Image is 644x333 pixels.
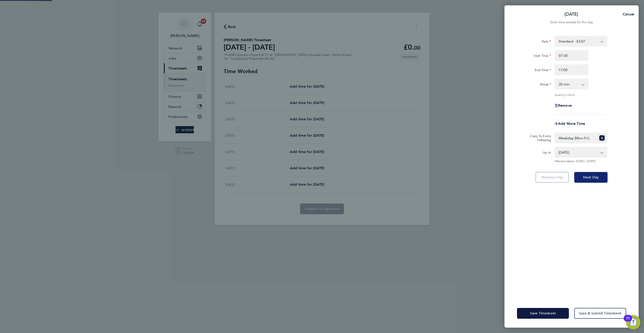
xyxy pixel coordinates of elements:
[543,151,551,156] label: Up to
[616,10,639,19] button: Cancel
[517,308,569,319] button: Save Timesheet
[583,175,599,180] span: Next Day
[540,82,551,88] label: Break
[564,11,578,17] p: [DATE]
[574,308,626,319] button: Save & Submit Timesheet
[566,93,571,97] span: 9.00
[555,93,607,97] div: Quantity: hrs
[555,159,607,163] span: Affected dates: [DATE] - [DATE]
[534,54,551,59] label: Start Time
[558,103,572,108] span: Remove
[526,134,551,142] label: Copy To Every Following
[626,318,630,324] div: 11
[542,39,551,45] label: Rate
[535,68,551,73] label: End Time
[621,12,634,16] span: Cancel
[504,20,639,25] div: Enter time worked for this day.
[555,122,585,125] button: Add More Time
[599,133,605,143] button: Reset selection
[626,315,640,329] button: Open Resource Center, 11 new notifications
[558,121,585,126] span: Add More Time
[555,50,589,61] input: E.g. 08:00
[530,311,556,316] span: Save Timesheet
[555,104,572,107] button: Remove
[579,311,621,316] span: Save & Submit Timesheet
[555,64,589,75] input: E.g. 18:00
[574,172,608,183] button: Next Day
